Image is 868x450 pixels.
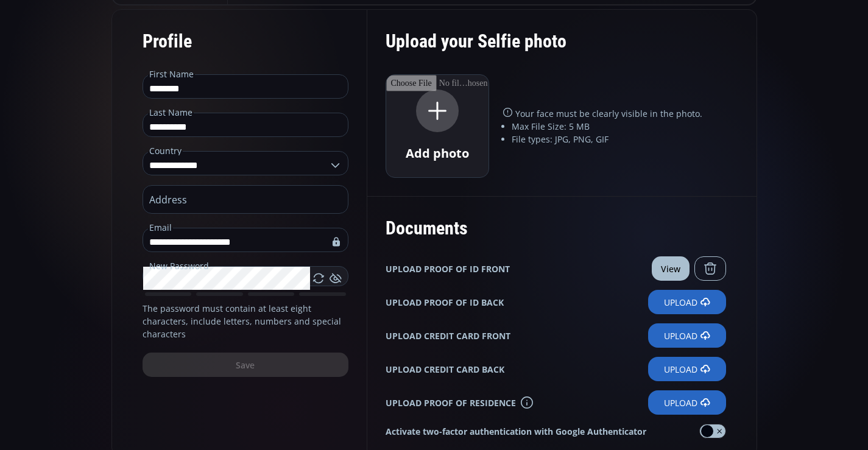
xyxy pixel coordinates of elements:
[386,262,510,275] b: UPLOAD PROOF OF ID FRONT
[652,256,690,281] button: View
[143,22,348,60] div: Profile
[386,296,504,309] b: UPLOAD PROOF OF ID BACK
[386,329,510,342] b: UPLOAD CREDIT CARD FRONT
[503,107,726,120] p: Your face must be clearly visible in the photo.
[386,363,504,376] b: UPLOAD CREDIT CARD BACK
[648,357,726,381] label: Upload
[512,120,726,133] li: Max File Size: 5 MB
[512,133,726,146] li: File types: JPG, PNG, GIF
[648,390,726,415] label: Upload
[386,22,726,74] div: Upload your Selfie photo
[386,209,726,247] div: Documents
[648,323,726,348] label: Upload
[648,290,726,314] label: Upload
[386,425,646,438] strong: Activate two-factor authentication with Google Authenticator
[386,396,516,409] b: UPLOAD PROOF OF RESIDENCE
